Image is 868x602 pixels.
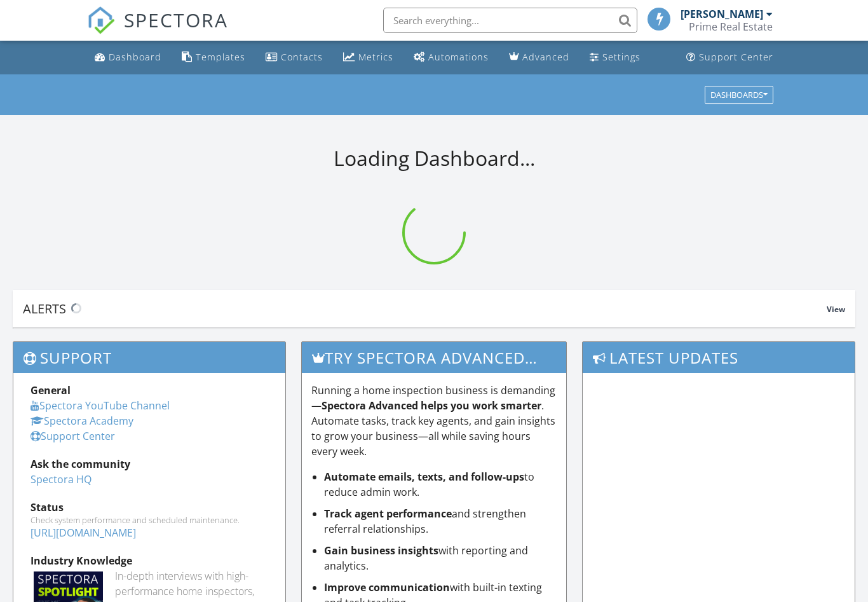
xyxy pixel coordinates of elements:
[124,6,228,33] span: SPECTORA
[281,51,323,63] div: Contacts
[31,383,71,397] strong: General
[409,46,494,69] a: Automations (Basic)
[583,342,855,373] h3: Latest Updates
[31,429,115,443] a: Support Center
[311,383,557,459] p: Running a home inspection business is demanding— . Automate tasks, track key agents, and gain ins...
[109,51,161,63] div: Dashboard
[302,342,566,373] h3: Try spectora advanced [DATE]
[324,506,557,537] li: and strengthen referral relationships.
[31,515,268,525] div: Check system performance and scheduled maintenance.
[196,51,245,63] div: Templates
[87,6,115,34] img: The Best Home Inspection Software - Spectora
[31,456,268,472] div: Ask the community
[324,470,524,484] strong: Automate emails, texts, and follow-ups
[681,8,763,20] div: [PERSON_NAME]
[358,51,393,63] div: Metrics
[585,46,646,69] a: Settings
[31,414,133,428] a: Spectora Academy
[383,8,637,33] input: Search everything...
[87,17,228,44] a: SPECTORA
[504,46,574,69] a: Advanced
[705,86,773,104] button: Dashboards
[324,543,557,573] li: with reporting and analytics.
[31,472,92,486] a: Spectora HQ
[31,553,268,568] div: Industry Knowledge
[177,46,250,69] a: Templates
[31,500,268,515] div: Status
[13,342,285,373] h3: Support
[324,469,557,500] li: to reduce admin work.
[31,399,170,413] a: Spectora YouTube Channel
[522,51,569,63] div: Advanced
[324,580,450,594] strong: Improve communication
[23,300,827,317] div: Alerts
[322,399,541,413] strong: Spectora Advanced helps you work smarter
[324,544,438,558] strong: Gain business insights
[324,507,452,521] strong: Track agent performance
[699,51,773,63] div: Support Center
[338,46,398,69] a: Metrics
[602,51,641,63] div: Settings
[31,526,136,540] a: [URL][DOMAIN_NAME]
[710,90,768,99] div: Dashboards
[428,51,489,63] div: Automations
[681,46,778,69] a: Support Center
[827,304,845,315] span: View
[90,46,166,69] a: Dashboard
[261,46,328,69] a: Contacts
[689,20,773,33] div: Prime Real Estate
